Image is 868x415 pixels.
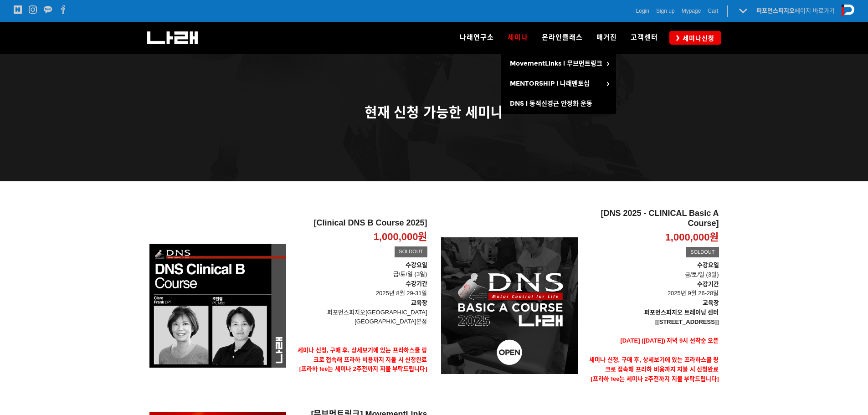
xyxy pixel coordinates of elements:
span: DNS l 동적신경근 안정화 운동 [510,100,592,108]
span: 세미나신청 [680,34,714,43]
a: MovementLinks l 무브먼트링크 [501,54,616,74]
strong: 교육장 [411,299,427,306]
a: 퍼포먼스피지오페이지 바로가기 [756,7,835,14]
strong: 퍼포먼스피지오 [756,7,795,14]
strong: 수강요일 [697,261,719,268]
span: 나래연구소 [460,33,494,41]
a: DNS l 동적신경근 안정화 운동 [501,94,616,114]
p: 금/토/일 (3일) [293,270,427,279]
strong: [[STREET_ADDRESS]] [655,318,719,325]
p: 퍼포먼스피지오[GEOGRAPHIC_DATA] [GEOGRAPHIC_DATA]본점 [293,308,427,327]
p: 2025년 9월 26-28일 [585,280,719,299]
p: 금/토/일 (3일) [585,261,719,280]
h2: [Clinical DNS B Course 2025] [293,218,427,228]
span: 매거진 [596,33,617,41]
span: 세미나 [508,33,528,41]
a: [Clinical DNS B Course 2025] 1,000,000원 SOLDOUT 수강요일금/토/일 (3일)수강기간 2025년 8월 29-31일교육장퍼포먼스피지오[GEOG... [293,218,427,393]
strong: 수강기간 [406,280,427,287]
div: SOLDOUT [395,246,427,257]
p: 1,000,000원 [374,231,427,244]
strong: 세미나 신청, 구매 후, 상세보기에 있는 프라하스쿨 링크로 접속해 프라하 비용까지 지불 시 신청완료 [298,347,427,363]
span: 고객센터 [631,33,658,41]
a: 세미나신청 [669,31,721,44]
p: 1,000,000원 [665,231,719,244]
span: [DATE] ([DATE]) 저녁 9시 선착순 오픈 [620,337,719,344]
a: 세미나 [501,22,535,54]
strong: 교육장 [703,299,719,306]
a: [DNS 2025 - CLINICAL Basic A Course] 1,000,000원 SOLDOUT 수강요일금/토/일 (3일)수강기간 2025년 9월 26-28일교육장퍼포먼스... [585,209,719,403]
a: 나래연구소 [453,22,501,54]
span: MovementLinks l 무브먼트링크 [510,60,602,67]
a: Sign up [656,6,675,15]
span: [프라하 fee는 세미나 2주전까지 지불 부탁드립니다] [299,365,427,372]
a: MENTORSHIP l 나래멘토십 [501,74,616,94]
a: 온라인클래스 [535,22,590,54]
strong: 수강기간 [697,281,719,287]
span: [프라하 fee는 세미나 2주전까지 지불 부탁드립니다] [591,375,719,382]
a: 고객센터 [624,22,665,54]
h2: [DNS 2025 - CLINICAL Basic A Course] [585,209,719,228]
div: SOLDOUT [686,247,719,258]
a: Mypage [682,6,701,15]
a: Login [636,6,649,15]
strong: 세미나 신청, 구매 후, 상세보기에 있는 프라하스쿨 링크로 접속해 프라하 비용까지 지불 시 신청완료 [589,356,719,373]
span: MENTORSHIP l 나래멘토십 [510,80,590,87]
span: 현재 신청 가능한 세미나 [365,105,503,120]
strong: 수강요일 [406,261,427,268]
a: 매거진 [590,22,624,54]
strong: 퍼포먼스피지오 트레이닝 센터 [644,309,719,316]
span: 온라인클래스 [542,33,583,41]
a: Cart [708,6,718,15]
p: 2025년 8월 29-31일 [293,279,427,298]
